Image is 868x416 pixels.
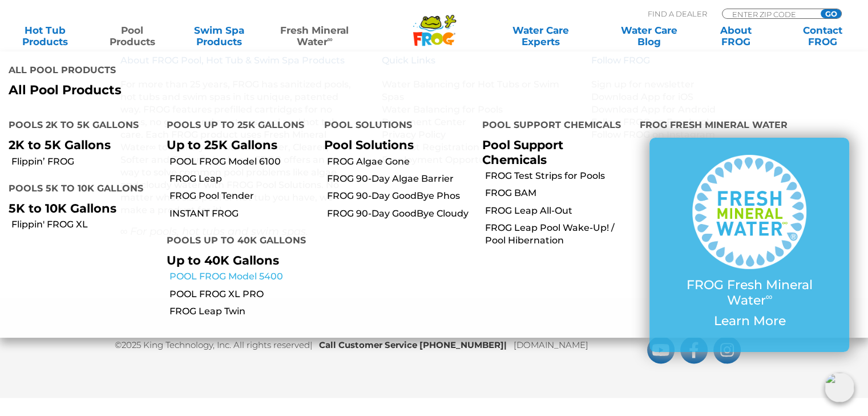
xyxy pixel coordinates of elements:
[9,178,150,201] h4: Pools 5K to 10K Gallons
[324,115,465,138] h4: Pool Solutions
[702,25,769,47] a: AboutFROG
[485,170,632,182] a: FROG Test Strips for Pools
[9,201,150,215] p: 5K to 10K Gallons
[185,25,253,47] a: Swim SpaProducts
[9,60,425,83] h4: All Pool Products
[485,222,632,247] a: FROG Leap Pool Wake-Up! / Pool Hibernation
[672,314,826,329] p: Learn More
[825,373,854,402] img: openIcon
[11,25,79,47] a: Hot TubProducts
[9,138,150,152] p: 2K to 5K Gallons
[115,332,647,352] p: ©2025 King Technology, Inc. All rights reserved
[327,173,474,185] a: FROG 90-Day Algae Barrier
[98,25,165,47] a: PoolProducts
[821,9,841,18] input: GO
[169,190,316,202] a: FROG Pool Tender
[504,339,507,350] span: |
[272,25,357,47] a: Fresh MineralWater∞
[169,155,316,168] a: POOL FROG Model 6100
[319,339,514,350] b: Call Customer Service [PHONE_NUMBER]
[615,25,683,47] a: Water CareBlog
[11,155,158,168] a: Flippin’ FROG
[11,218,158,231] a: Flippin' FROG XL
[324,138,414,152] a: Pool Solutions
[327,155,474,168] a: FROG Algae Gone
[327,190,474,202] a: FROG 90-Day GoodBye Phos
[169,270,316,283] a: POOL FROG Model 5400
[169,207,316,220] a: INSTANT FROG
[485,187,632,199] a: FROG BAM
[789,25,857,47] a: ContactFROG
[167,253,308,267] p: Up to 40K Gallons
[167,138,308,152] p: Up to 25K Gallons
[167,115,308,138] h4: Pools up to 25K Gallons
[486,25,596,47] a: Water CareExperts
[672,278,826,308] p: FROG Fresh Mineral Water
[169,305,316,318] a: FROG Leap Twin
[9,115,150,138] h4: Pools 2K to 5K Gallons
[672,155,826,334] a: FROG Fresh Mineral Water∞ Learn More
[731,9,808,19] input: Zip Code Form
[169,288,316,301] a: POOL FROG XL PRO
[514,339,588,350] a: [DOMAIN_NAME]
[482,138,623,166] p: Pool Support Chemicals
[482,115,623,138] h4: Pool Support Chemicals
[648,9,707,19] p: Find A Dealer
[640,115,859,138] h4: FROG Fresh Mineral Water
[169,173,316,185] a: FROG Leap
[765,291,772,302] sup: ∞
[167,230,308,253] h4: Pools up to 40K Gallons
[310,339,312,350] span: |
[485,205,632,217] a: FROG Leap All-Out
[327,35,332,43] sup: ∞
[9,83,425,98] a: All Pool Products
[327,207,474,220] a: FROG 90-Day GoodBye Cloudy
